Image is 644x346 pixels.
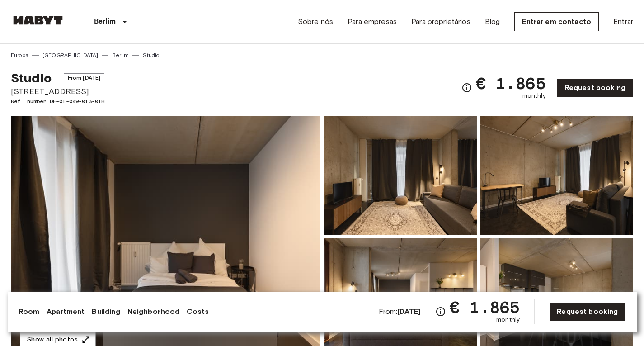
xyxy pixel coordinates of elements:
img: Habyt [11,16,65,25]
span: From [DATE] [64,73,105,82]
b: [DATE] [397,307,420,316]
a: Neighborhood [127,306,180,317]
p: Berlim [94,16,116,27]
a: Apartment [47,306,85,317]
span: monthly [522,91,546,100]
svg: Check cost overview for full price breakdown. Please note that discounts apply to new joiners onl... [461,82,472,93]
span: Ref. number DE-01-049-013-01H [11,97,104,105]
span: monthly [496,315,520,324]
a: Studio [143,51,159,59]
a: Request booking [557,78,633,97]
svg: Check cost overview for full price breakdown. Please note that discounts apply to new joiners onl... [435,306,446,317]
span: € 1.865 [476,75,546,91]
a: Request booking [549,302,625,321]
a: Para proprietários [411,16,470,27]
a: Room [19,306,40,317]
img: Picture of unit DE-01-049-013-01H [480,116,633,235]
a: Sobre nós [298,16,333,27]
span: € 1.865 [450,299,520,315]
a: Berlim [112,51,129,59]
a: Entrar [613,16,633,27]
img: Picture of unit DE-01-049-013-01H [324,116,477,235]
span: [STREET_ADDRESS] [11,85,104,97]
a: Costs [187,306,209,317]
a: Building [92,306,120,317]
span: From: [379,307,421,317]
a: Europa [11,51,28,59]
a: Entrar em contacto [514,12,599,31]
a: Blog [485,16,500,27]
a: Para empresas [348,16,397,27]
a: [GEOGRAPHIC_DATA] [42,51,99,59]
span: Studio [11,70,52,85]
